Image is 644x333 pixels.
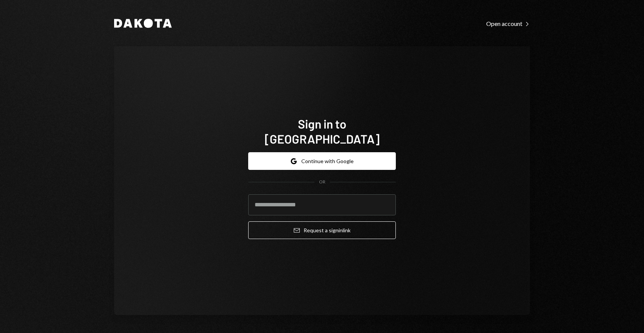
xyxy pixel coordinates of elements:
div: OR [319,179,325,185]
button: Request a signinlink [248,221,396,239]
button: Continue with Google [248,152,396,170]
div: Open account [486,20,530,27]
a: Open account [486,19,530,27]
h1: Sign in to [GEOGRAPHIC_DATA] [248,116,396,146]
